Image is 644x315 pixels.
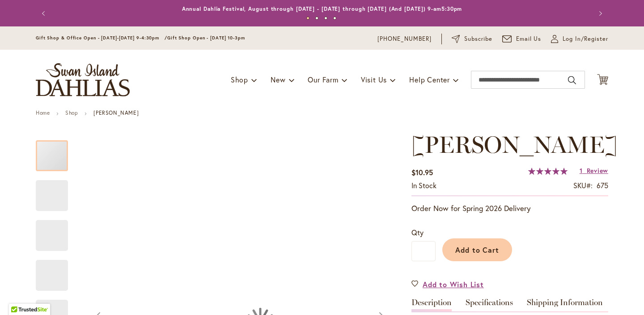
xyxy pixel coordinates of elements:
span: Log In/Register [563,35,608,43]
span: Gift Shop & Office Open - [DATE]-[DATE] 9-4:30pm / [36,35,167,41]
span: Review [587,166,608,175]
span: [PERSON_NAME] [411,130,618,159]
button: 2 of 4 [315,17,318,20]
button: 4 of 4 [333,17,336,20]
a: store logo [36,63,130,96]
span: New [271,75,285,84]
span: Help Center [409,75,450,84]
strong: [PERSON_NAME] [93,109,139,116]
button: 1 of 4 [306,17,309,20]
span: Shop [231,75,248,84]
button: 3 of 4 [324,17,327,20]
a: Home [36,109,50,116]
a: Shipping Information [527,298,603,311]
strong: SKU [573,181,593,190]
a: Subscribe [452,35,492,43]
p: Order Now for Spring 2026 Delivery [411,203,608,214]
a: Add to Wish List [411,279,484,289]
span: Qty [411,228,424,237]
span: Add to Cart [455,245,500,255]
span: Gift Shop Open - [DATE] 10-3pm [167,35,245,41]
a: Log In/Register [551,35,608,43]
a: 1 Review [580,166,608,175]
div: Availability [411,181,436,191]
button: Add to Cart [442,238,512,261]
span: Our Farm [308,75,338,84]
a: Description [411,298,452,311]
span: $10.95 [411,168,433,177]
div: 100% [528,168,568,175]
div: Matty Boo [36,131,77,171]
div: Matty Boo [36,211,77,251]
span: Email Us [516,35,542,43]
span: Add to Wish List [423,279,484,289]
a: Email Us [502,35,542,43]
div: Matty Boo [36,171,77,211]
button: Previous [36,4,54,22]
span: Visit Us [361,75,387,84]
a: [PHONE_NUMBER] [377,35,432,43]
a: Specifications [466,298,513,311]
button: Next [590,4,608,22]
div: Matty Boo [36,251,77,291]
a: Annual Dahlia Festival, August through [DATE] - [DATE] through [DATE] (And [DATE]) 9-am5:30pm [182,5,462,12]
span: Subscribe [464,35,492,43]
span: 1 [580,166,583,175]
a: Shop [65,109,78,116]
div: 675 [597,181,608,191]
span: In stock [411,181,436,190]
